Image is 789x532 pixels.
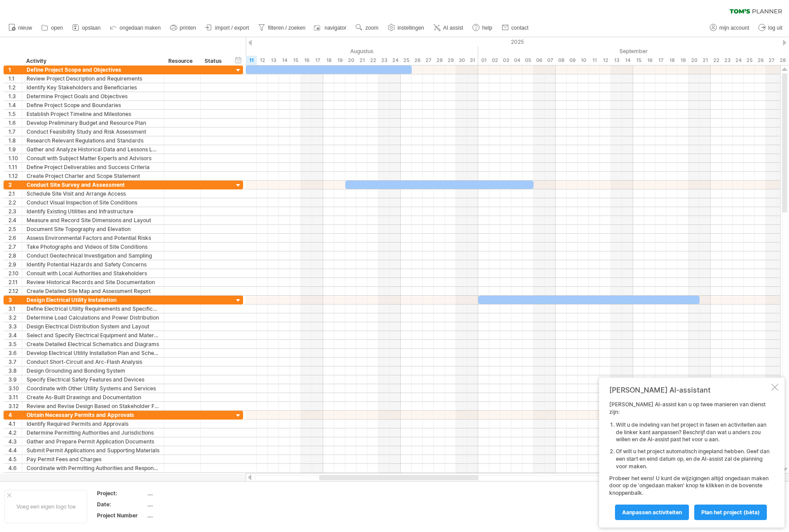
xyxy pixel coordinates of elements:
div: woensdag, 17 September 2025 [655,56,666,65]
div: vrijdag, 12 September 2025 [600,56,611,65]
div: 2.5 [8,225,22,233]
div: 1.5 [8,110,22,118]
a: import / export [203,22,252,34]
div: .... [147,512,222,519]
a: opslaan [70,22,103,34]
a: contact [499,22,531,34]
div: [PERSON_NAME] AI-assist kan u op twee manieren van dienst zijn: Probeer het eens! U kunt de wijzi... [609,401,770,520]
div: Conduct Short-Circuit and Arc-Flash Analysis [27,358,159,366]
div: zaterdag, 16 Augustus 2025 [301,56,312,65]
div: Design Electrical Utility Installation [27,296,159,304]
div: zaterdag, 20 September 2025 [688,56,700,65]
div: vrijdag, 26 September 2025 [755,56,766,65]
div: 1.9 [8,145,22,154]
div: .... [147,501,222,508]
a: navigator [313,22,349,34]
span: instellingen [398,25,424,31]
div: zondag, 24 Augustus 2025 [390,56,401,65]
div: dinsdag, 23 September 2025 [722,56,733,65]
div: Submit Permit Applications and Supporting Materials [27,446,159,455]
div: Consult with Local Authorities and Stakeholders [27,269,159,278]
div: 3.6 [8,349,22,357]
div: zondag, 21 September 2025 [700,56,711,65]
div: 3.4 [8,331,22,339]
div: Schedule Site Visit and Arrange Access [27,189,159,198]
div: 2.10 [8,269,22,278]
div: Develop Preliminary Budget and Resource Plan [27,119,159,127]
a: AI assist [431,22,466,34]
a: nieuw [6,22,35,34]
div: zaterdag, 23 Augustus 2025 [379,56,390,65]
div: Create Project Charter and Scope Statement [27,172,159,180]
div: 3.10 [8,384,22,393]
div: donderdag, 21 Augustus 2025 [356,56,367,65]
div: Gather and Analyze Historical Data and Lessons Learned [27,145,159,154]
div: woensdag, 24 September 2025 [733,56,744,65]
div: Review and Revise Design Based on Stakeholder Feedback [27,402,159,410]
span: mijn account [719,25,749,31]
span: printen [180,25,196,31]
div: Project Number [97,512,146,519]
div: vrijdag, 29 Augustus 2025 [445,56,456,65]
a: printen [168,22,199,34]
span: Aanpassen activiteiten [622,509,682,516]
div: Augustus 2025 [135,46,478,56]
div: Identify Key Stakeholders and Beneficiaries [27,83,159,92]
div: Review Project Description and Requirements [27,74,159,83]
div: maandag, 11 Augustus 2025 [246,56,257,65]
a: open [39,22,66,34]
div: 1.2 [8,83,22,92]
span: filteren / zoeken [268,25,306,31]
div: Create Detailed Electrical Schematics and Diagrams [27,340,159,348]
div: zaterdag, 6 September 2025 [534,56,545,65]
span: log uit [768,25,782,31]
div: Voeg een eigen logo toe [4,490,87,523]
span: Plan het project (bèta) [701,509,760,516]
span: zoom [365,25,378,31]
span: navigator [325,25,346,31]
div: Conduct Geotechnical Investigation and Sampling [27,251,159,260]
div: Resource [168,57,195,66]
div: Select and Specify Electrical Equipment and Materials [27,331,159,339]
div: 3.8 [8,366,22,375]
div: donderdag, 18 September 2025 [666,56,677,65]
div: zondag, 7 September 2025 [545,56,556,65]
div: 2.7 [8,243,22,251]
div: maandag, 8 September 2025 [556,56,567,65]
div: woensdag, 27 Augustus 2025 [423,56,434,65]
div: zondag, 28 September 2025 [777,56,788,65]
div: [PERSON_NAME] AI-assistant [609,386,770,394]
span: ongedaan maken [120,25,161,31]
span: AI assist [443,25,463,31]
div: 3.11 [8,393,22,401]
div: donderdag, 25 September 2025 [744,56,755,65]
div: 4.2 [8,428,22,437]
div: 2.11 [8,278,22,286]
div: Design Electrical Distribution System and Layout [27,322,159,331]
a: Aanpassen activiteiten [615,505,689,520]
div: Design Grounding and Bonding System [27,366,159,375]
div: 3.7 [8,358,22,366]
div: 4.5 [8,455,22,463]
div: 1.8 [8,136,22,145]
span: nieuw [18,25,32,31]
div: 2.9 [8,260,22,269]
a: Plan het project (bèta) [694,505,767,520]
a: zoom [353,22,381,34]
div: 1.3 [8,92,22,100]
div: Date: [97,501,146,508]
div: Determine Load Calculations and Power Distribution [27,313,159,322]
span: open [51,25,63,31]
div: 3.2 [8,313,22,322]
div: maandag, 15 September 2025 [633,56,644,65]
div: Coordinate with Other Utility Systems and Services [27,384,159,393]
a: mijn account [708,22,752,34]
div: Measure and Record Site Dimensions and Layout [27,216,159,224]
div: Identify Existing Utilities and Infrastructure [27,207,159,216]
div: zondag, 17 Augustus 2025 [312,56,323,65]
div: 4.6 [8,464,22,472]
div: 3.3 [8,322,22,331]
div: maandag, 18 Augustus 2025 [323,56,334,65]
div: woensdag, 20 Augustus 2025 [345,56,356,65]
div: .... [147,490,222,497]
